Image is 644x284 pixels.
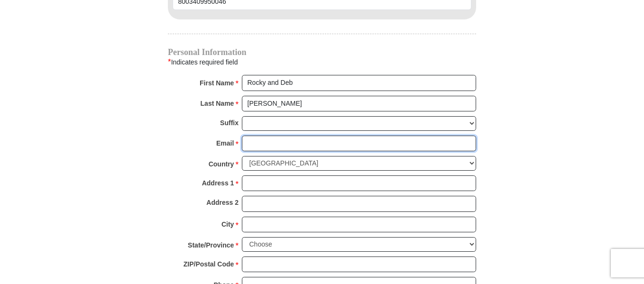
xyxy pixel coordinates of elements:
strong: Suffix [220,116,239,129]
strong: Country [209,157,234,171]
h4: Personal Information [168,48,476,56]
strong: State/Province [188,238,234,252]
div: Indicates required field [168,56,476,68]
strong: Last Name [201,97,234,110]
strong: Email [216,137,234,150]
strong: Address 1 [202,176,234,190]
strong: First Name [200,76,234,90]
strong: ZIP/Postal Code [184,257,234,271]
strong: Address 2 [206,196,239,209]
strong: City [221,218,234,231]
